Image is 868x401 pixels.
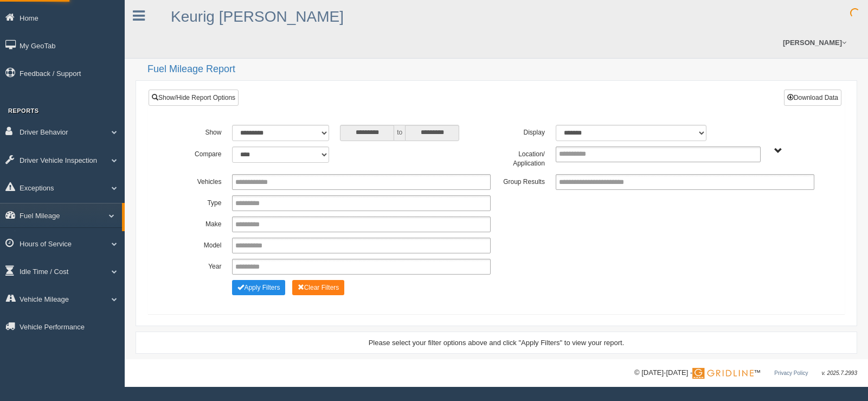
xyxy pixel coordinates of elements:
label: Display [496,125,550,138]
a: [PERSON_NAME] [777,27,852,58]
label: Compare [173,147,227,160]
label: Vehicles [173,174,227,187]
a: Show/Hide Report Options [149,90,239,106]
label: Group Results [496,174,550,187]
button: Download Data [784,90,841,106]
a: Privacy Policy [774,370,808,376]
div: © [DATE]-[DATE] - ™ [634,367,857,379]
label: Type [173,195,227,208]
span: v. 2025.7.2993 [822,370,857,376]
div: Please select your filter options above and click "Apply Filters" to view your report. [145,338,847,348]
label: Show [173,125,227,138]
label: Make [173,217,227,230]
img: Gridline [692,368,754,379]
button: Change Filter Options [292,280,345,295]
label: Year [173,259,227,272]
a: Keurig [PERSON_NAME] [171,8,344,25]
label: Model [173,238,227,251]
span: to [394,125,405,141]
a: Fuel Analysis [20,231,122,250]
label: Location/ Application [496,147,550,169]
button: Change Filter Options [232,280,285,295]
